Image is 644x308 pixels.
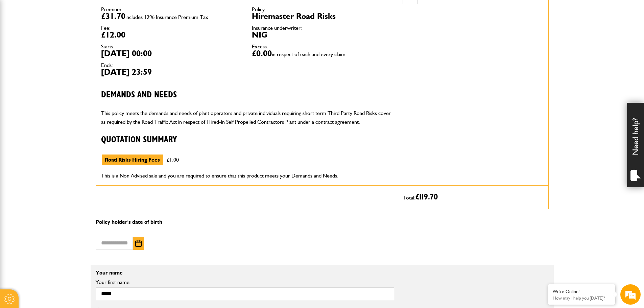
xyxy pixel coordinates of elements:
dt: Excess: [252,44,392,49]
div: Need help? [627,103,644,187]
p: How may I help you today? [553,295,610,301]
div: Chat with us now [35,38,114,47]
dd: [DATE] 00:00 [101,49,242,57]
div: Minimize live chat window [111,3,127,20]
td: Road Risks Hiring Fees [101,154,163,166]
h3: Quotation Summary [101,135,392,145]
div: We're Online! [553,289,610,294]
dd: £31.70 [101,12,242,20]
p: Total: [403,191,543,204]
input: Enter your last name [9,63,123,77]
textarea: Type your message and hit 'Enter' [9,122,123,203]
dd: £0.00 [252,49,392,57]
dt: Fee: [101,25,242,31]
dt: Policy: [252,7,392,12]
em: Start Chat [92,208,123,217]
dt: Ends: [101,63,242,68]
span: £ [415,193,438,201]
label: Your first name [96,280,394,285]
p: Policy holder's date of birth [96,219,549,225]
p: Your name [96,270,549,276]
span: includes 12% Insurance Premium Tax [125,14,208,20]
input: Enter your email address [9,82,123,97]
img: d_20077148190_company_1631870298795_20077148190 [11,38,28,47]
dd: £12.00 [101,31,242,39]
p: This is a Non Advised sale and you are required to ensure that this product meets your Demands an... [101,171,392,180]
dt: Starts: [101,44,242,49]
input: Enter your phone number [9,102,123,117]
span: in respect of each and every claim. [272,51,347,57]
p: This policy meets the demands and needs of plant operators and private individuals requiring shor... [101,109,392,126]
td: £1.00 [163,154,182,166]
img: Choose date [135,240,142,247]
dd: Hiremaster Road Risks [252,12,392,20]
dd: [DATE] 23:59 [101,68,242,76]
span: 119.70 [419,193,438,201]
dt: Premium:: [101,7,242,12]
h3: Demands and needs [101,90,392,100]
dd: NIG [252,31,392,39]
dt: Insurance underwriter: [252,25,392,31]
